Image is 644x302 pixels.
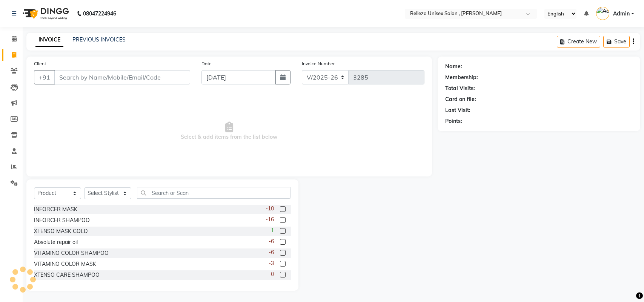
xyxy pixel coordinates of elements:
[445,74,478,81] div: Membership:
[54,70,190,84] input: Search by Name/Mobile/Email/Code
[34,205,77,213] div: INFORCER MASK
[34,271,100,279] div: XTENSO CARE SHAMPOO
[271,227,274,235] span: 1
[269,238,274,245] span: -6
[34,60,46,67] label: Client
[596,7,609,20] img: Admin
[603,36,630,48] button: Save
[445,106,470,114] div: Last Visit:
[445,63,462,71] div: Name:
[266,216,274,224] span: -16
[445,95,476,103] div: Card on file:
[445,84,475,92] div: Total Visits:
[269,259,274,267] span: -3
[19,3,71,24] img: logo
[271,270,274,278] span: 0
[266,205,274,213] span: -10
[137,187,291,199] input: Search or Scan
[302,60,335,67] label: Invoice Number
[557,36,600,48] button: Create New
[34,227,88,235] div: XTENSO MASK GOLD
[72,36,126,43] a: PREVIOUS INVOICES
[201,60,212,67] label: Date
[34,94,424,169] span: Select & add items from the list below
[613,10,630,18] span: Admin
[34,70,55,84] button: +91
[269,248,274,256] span: -6
[445,117,462,125] div: Points:
[34,260,96,268] div: VITAMINO COLOR MASK
[83,3,116,24] b: 08047224946
[34,249,109,257] div: VITAMINO COLOR SHAMPOO
[34,216,90,224] div: INFORCER SHAMPOO
[35,33,63,47] a: INVOICE
[34,238,78,246] div: Absolute repair oil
